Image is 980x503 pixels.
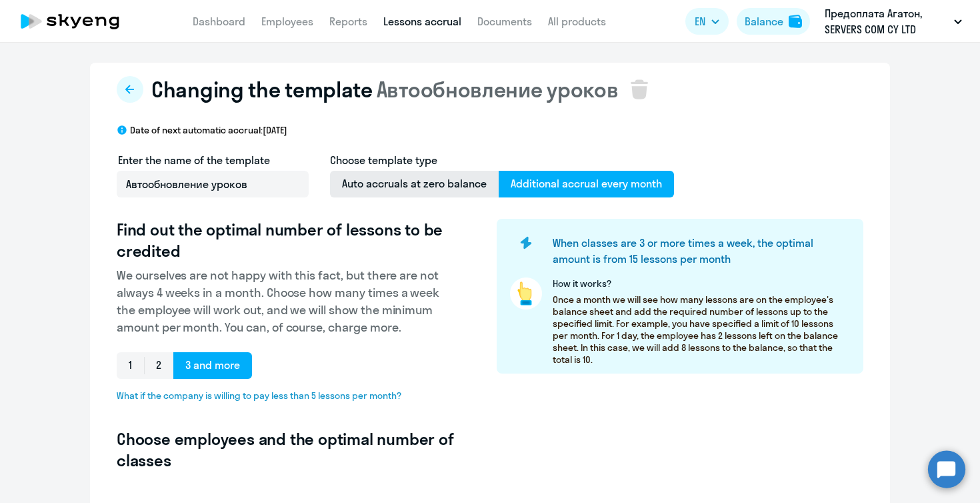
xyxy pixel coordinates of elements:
[383,15,461,28] a: Lessons accrual
[330,152,674,168] h4: Choose template type
[330,171,499,197] span: Auto accruals at zero balance
[548,15,606,28] a: All products
[151,76,373,103] span: Changing the template
[377,76,619,103] span: Автообновление уроков
[477,15,532,28] a: Documents
[117,428,454,471] h3: Choose employees and the optimal number of classes
[144,352,173,379] span: 2
[818,5,969,37] button: Предоплата Агатон, SERVERS COM CY LTD
[737,8,810,35] button: Balancebalance
[499,171,674,197] span: Additional accrual every month
[553,278,850,290] p: How it works?
[685,8,729,35] button: EN
[745,13,783,29] div: Balance
[553,235,841,267] h4: When classes are 3 or more times a week, the optimal amount is from 15 lessons per month
[510,278,542,310] img: pointer-circle
[261,15,313,28] a: Employees
[789,15,802,28] img: balance
[553,294,850,366] p: Once a month we will see how many lessons are on the employee's balance sheet and add the require...
[117,219,454,262] h3: Find out the optimal number of lessons to be credited
[173,352,252,379] span: 3 and more
[117,390,454,402] span: What if the company is willing to pay less than 5 lessons per month?
[825,5,949,37] p: Предоплата Агатон, SERVERS COM CY LTD
[130,124,287,136] p: Date of next automatic accrual: [DATE]
[117,171,309,197] input: Untitled
[695,13,705,29] span: EN
[117,267,454,336] p: We ourselves are not happy with this fact, but there are not always 4 weeks in a month. Choose ho...
[193,15,245,28] a: Dashboard
[117,352,144,379] span: 1
[118,153,270,167] span: Enter the name of the template
[329,15,367,28] a: Reports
